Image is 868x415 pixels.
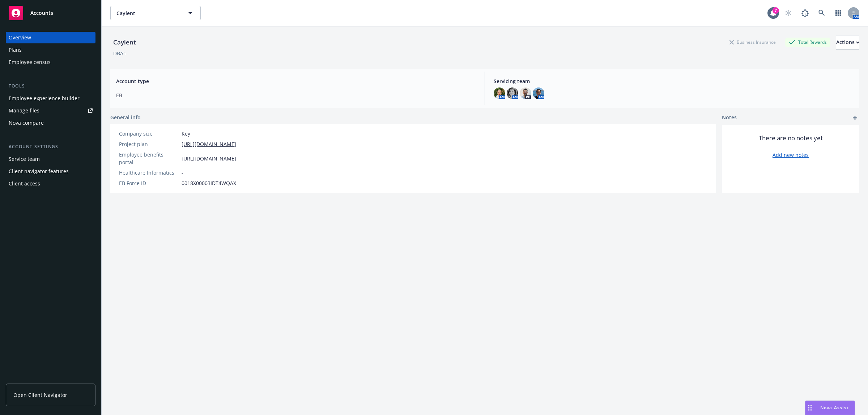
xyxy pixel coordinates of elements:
[9,105,39,116] div: Manage files
[110,38,139,47] div: Caylent
[494,77,854,85] span: Servicing team
[494,87,505,99] img: photo
[781,6,796,20] a: Start snowing
[805,401,814,415] div: Drag to move
[9,178,40,189] div: Client access
[119,179,179,187] div: EB Force ID
[9,44,22,56] div: Plans
[785,38,830,47] div: Total Rewards
[182,179,236,187] span: 0018X00003IDT4WQAX
[805,401,855,415] button: Nova Assist
[6,82,95,90] div: Tools
[533,87,544,99] img: photo
[119,140,179,148] div: Project plan
[820,405,849,411] span: Nova Assist
[6,166,95,177] a: Client navigator features
[6,105,95,116] a: Manage files
[119,169,179,176] div: Healthcare Informatics
[116,91,476,99] span: EB
[110,6,201,20] button: Caylent
[6,153,95,165] a: Service team
[6,44,95,56] a: Plans
[773,151,809,159] a: Add new notes
[759,134,823,142] span: There are no notes yet
[13,391,67,399] span: Open Client Navigator
[6,3,95,23] a: Accounts
[110,114,141,121] span: General info
[814,6,829,20] a: Search
[182,140,236,148] a: [URL][DOMAIN_NAME]
[773,7,779,14] div: 7
[726,38,779,47] div: Business Insurance
[119,130,179,137] div: Company size
[119,151,179,166] div: Employee benefits portal
[182,155,236,162] a: [URL][DOMAIN_NAME]
[30,10,53,16] span: Accounts
[507,87,518,99] img: photo
[851,114,859,122] a: add
[9,32,31,43] div: Overview
[722,114,737,122] span: Notes
[831,6,846,20] a: Switch app
[116,77,476,85] span: Account type
[182,169,183,176] span: -
[182,130,190,137] span: Key
[6,143,95,150] div: Account settings
[9,117,44,129] div: Nova compare
[9,153,40,165] div: Service team
[6,32,95,43] a: Overview
[836,35,859,50] button: Actions
[9,56,51,68] div: Employee census
[113,50,127,57] div: DBA: -
[6,178,95,189] a: Client access
[520,87,531,99] img: photo
[116,9,179,17] span: Caylent
[9,93,80,104] div: Employee experience builder
[798,6,812,20] a: Report a Bug
[9,166,69,177] div: Client navigator features
[6,93,95,104] a: Employee experience builder
[6,117,95,129] a: Nova compare
[6,56,95,68] a: Employee census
